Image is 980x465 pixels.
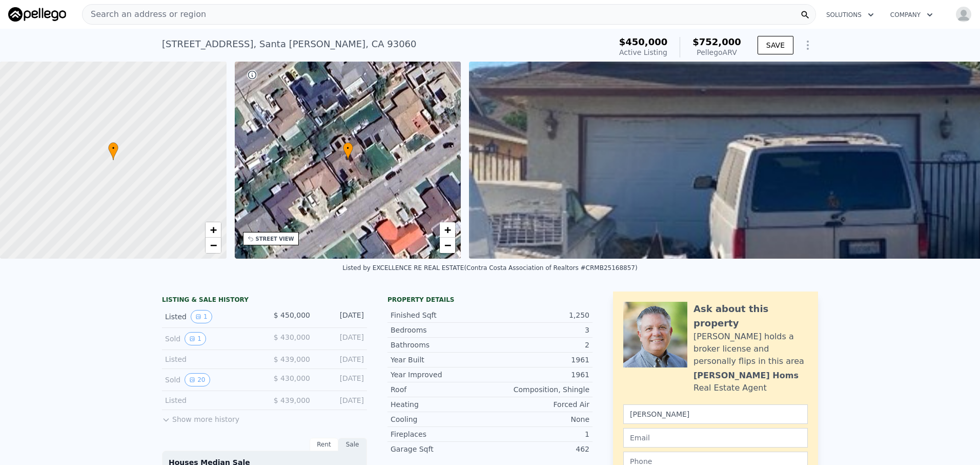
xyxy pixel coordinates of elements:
[387,296,593,304] div: Property details
[391,325,490,335] div: Bedrooms
[818,6,882,24] button: Solutions
[490,310,589,320] div: 1,250
[490,444,589,454] div: 462
[693,331,808,367] div: [PERSON_NAME] holds a broker license and personally flips in this area
[391,340,490,350] div: Bathrooms
[185,332,206,345] button: View historical data
[444,223,451,236] span: +
[391,310,490,320] div: Finished Sqft
[391,399,490,410] div: Heating
[490,414,589,424] div: None
[758,36,793,54] button: SAVE
[798,35,818,55] button: Show Options
[692,36,741,47] span: $752,000
[165,373,256,386] div: Sold
[108,144,118,153] span: •
[162,296,367,306] div: LISTING & SALE HISTORY
[274,396,310,404] span: $ 439,000
[391,414,490,424] div: Cooling
[274,355,310,363] span: $ 439,000
[490,355,589,365] div: 1961
[274,374,310,382] span: $ 430,000
[693,302,808,331] div: Ask about this property
[165,354,256,364] div: Listed
[165,310,256,323] div: Listed
[343,144,353,153] span: •
[391,384,490,395] div: Roof
[8,7,66,22] img: Pellego
[206,222,221,238] a: Zoom in
[342,264,637,272] div: Listed by EXCELLENCE RE REAL ESTATE (Contra Costa Association of Realtors #CRMB25168857)
[490,429,589,439] div: 1
[693,370,799,382] div: [PERSON_NAME] Homs
[165,395,256,405] div: Listed
[162,410,239,424] button: Show more history
[318,354,364,364] div: [DATE]
[318,310,364,323] div: [DATE]
[490,384,589,395] div: Composition, Shingle
[391,370,490,380] div: Year Improved
[318,395,364,405] div: [DATE]
[338,438,367,451] div: Sale
[391,444,490,454] div: Garage Sqft
[623,428,808,448] input: Email
[210,223,216,236] span: +
[693,382,767,394] div: Real Estate Agent
[310,438,338,451] div: Rent
[83,8,206,21] span: Search an address or region
[165,332,256,345] div: Sold
[955,6,972,23] img: avatar
[210,239,216,251] span: −
[490,399,589,410] div: Forced Air
[274,333,310,341] span: $ 430,000
[882,6,941,24] button: Company
[692,47,741,57] div: Pellego ARV
[619,48,667,56] span: Active Listing
[185,373,210,386] button: View historical data
[108,142,118,160] div: •
[206,238,221,253] a: Zoom out
[391,429,490,439] div: Fireplaces
[191,310,212,323] button: View historical data
[440,222,455,238] a: Zoom in
[343,142,353,160] div: •
[318,332,364,345] div: [DATE]
[619,36,668,47] span: $450,000
[391,355,490,365] div: Year Built
[490,370,589,380] div: 1961
[440,238,455,253] a: Zoom out
[490,325,589,335] div: 3
[274,311,310,319] span: $ 450,000
[256,235,294,243] div: STREET VIEW
[490,340,589,350] div: 2
[162,37,417,51] div: [STREET_ADDRESS] , Santa [PERSON_NAME] , CA 93060
[318,373,364,386] div: [DATE]
[623,404,808,424] input: Name
[444,239,451,251] span: −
